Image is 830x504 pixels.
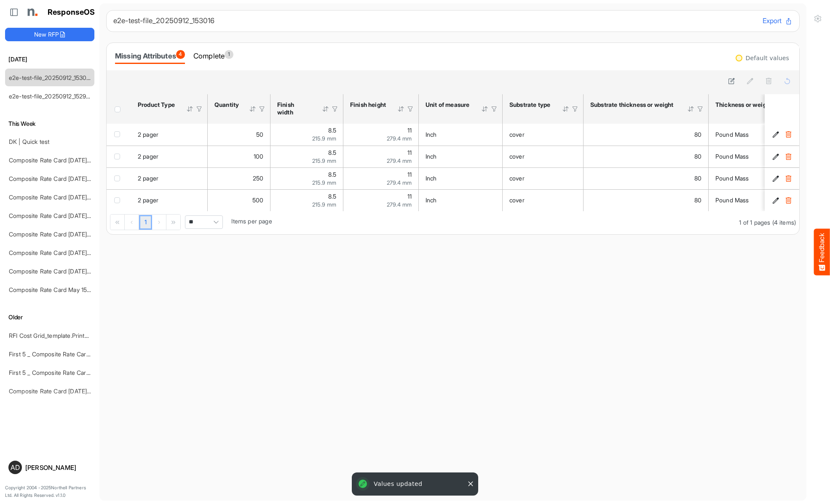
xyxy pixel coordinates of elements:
div: Filter Icon [490,105,498,113]
span: cover [509,131,525,138]
a: Composite Rate Card [DATE] mapping test [9,387,123,395]
div: Substrate type [509,101,551,109]
button: Close [466,480,475,488]
span: 2 pager [138,153,158,160]
button: Feedback [814,229,830,276]
td: 250 is template cell Column Header httpsnorthellcomontologiesmapping-rulesorderhasquantity [208,167,270,189]
span: cover [509,196,525,204]
span: Inch [426,153,437,160]
span: 11 [407,149,412,156]
td: Pound Mass is template cell Column Header httpsnorthellcomontologiesmapping-rulesmaterialhasmater... [709,189,818,211]
span: 50 [256,131,263,138]
span: 279.4 mm [387,201,412,208]
span: 215.9 mm [312,157,336,164]
span: 250 [253,175,263,182]
span: 2 pager [138,131,158,138]
td: 80 is template cell Column Header httpsnorthellcomontologiesmapping-rulesmaterialhasmaterialthick... [584,167,709,189]
div: Finish height [350,101,386,109]
span: 4 [176,50,185,59]
span: Pound Mass [715,196,749,204]
td: checkbox [107,146,131,167]
span: 8.5 [328,149,336,156]
span: 279.4 mm [387,157,412,164]
td: 2 pager is template cell Column Header product-type [131,189,208,211]
div: Filter Icon [331,105,339,113]
span: 1 of 1 pages [739,219,770,226]
a: Composite Rate Card [DATE] mapping test [9,268,123,275]
button: Delete [784,174,793,183]
h1: ResponseOS [48,8,95,17]
span: 279.4 mm [387,179,412,186]
td: 11 is template cell Column Header httpsnorthellcomontologiesmapping-rulesmeasurementhasfinishsize... [343,189,419,211]
a: Composite Rate Card [DATE] mapping test_deleted [9,212,147,219]
div: Go to previous page [125,215,139,230]
span: Pagerdropdown [185,215,223,229]
span: 8.5 [328,127,336,134]
td: 40aa3762-dcf9-49aa-85a7-0fb80fc8bed5 is template cell Column Header [765,189,801,211]
a: Composite Rate Card [DATE] mapping test [9,249,123,256]
span: Pound Mass [715,175,749,182]
h6: This Week [5,119,94,128]
div: Missing Attributes [115,50,185,62]
h6: [DATE] [5,55,94,64]
a: Composite Rate Card [DATE] mapping test_deleted [9,194,147,201]
div: Filter Icon [195,105,203,113]
td: cover is template cell Column Header httpsnorthellcomontologiesmapping-rulesmaterialhassubstratem... [503,189,584,211]
span: 11 [407,127,412,134]
div: Filter Icon [407,105,414,113]
span: 2 pager [138,196,158,204]
td: 500 is template cell Column Header httpsnorthellcomontologiesmapping-rulesorderhasquantity [208,189,270,211]
span: Pound Mass [715,153,749,160]
td: 100 is template cell Column Header httpsnorthellcomontologiesmapping-rulesorderhasquantity [208,146,270,167]
td: Inch is template cell Column Header httpsnorthellcomontologiesmapping-rulesmeasurementhasunitofme... [419,189,503,211]
td: cfa5a602-90bb-44c1-a0cd-032ef17e421c is template cell Column Header [765,146,801,167]
span: 215.9 mm [312,201,336,208]
span: 80 [694,196,701,204]
button: Delete [784,130,793,139]
div: Thickness or weight unit [715,101,786,109]
div: Filter Icon [696,105,704,113]
button: Edit [771,174,780,183]
span: 11 [407,171,412,178]
div: Default values [746,55,789,61]
td: cover is template cell Column Header httpsnorthellcomontologiesmapping-rulesmaterialhassubstratem... [503,146,584,167]
td: 8.5 is template cell Column Header httpsnorthellcomontologiesmapping-rulesmeasurementhasfinishsiz... [270,167,343,189]
div: Product Type [138,101,175,109]
td: checkbox [107,189,131,211]
div: Filter Icon [571,105,579,113]
a: Composite Rate Card [DATE] mapping test_deleted [9,175,147,182]
button: Edit [771,196,780,204]
button: Edit [771,152,780,161]
td: 80 is template cell Column Header httpsnorthellcomontologiesmapping-rulesmaterialhasmaterialthick... [584,189,709,211]
a: First 5 _ Composite Rate Card [DATE] [9,350,110,358]
td: Pound Mass is template cell Column Header httpsnorthellcomontologiesmapping-rulesmaterialhasmater... [709,167,818,189]
button: Delete [784,152,793,161]
td: checkbox [107,124,131,146]
span: 1 [225,50,233,59]
div: Quantity [214,101,238,109]
span: 80 [694,131,701,138]
td: 2 pager is template cell Column Header product-type [131,124,208,146]
td: Pound Mass is template cell Column Header httpsnorthellcomontologiesmapping-rulesmaterialhasmater... [709,146,818,167]
td: 8.5 is template cell Column Header httpsnorthellcomontologiesmapping-rulesmeasurementhasfinishsiz... [270,189,343,211]
td: 53277da7-e857-4715-97d1-79f7bb08e128 is template cell Column Header [765,167,801,189]
span: 500 [252,196,263,204]
span: 215.9 mm [312,135,336,142]
img: Northell [23,4,40,21]
td: cover is template cell Column Header httpsnorthellcomontologiesmapping-rulesmaterialhassubstratem... [503,167,584,189]
a: e2e-test-file_20250912_152903 [9,93,94,100]
span: 80 [694,153,701,160]
td: 8.5 is template cell Column Header httpsnorthellcomontologiesmapping-rulesmeasurementhasfinishsiz... [270,146,343,167]
span: 11 [407,193,412,200]
td: Inch is template cell Column Header httpsnorthellcomontologiesmapping-rulesmeasurementhasunitofme... [419,146,503,167]
div: Unit of measure [426,101,470,109]
div: Go to first page [110,215,125,230]
span: (4 items) [772,219,796,226]
th: Header checkbox [107,94,131,124]
a: Composite Rate Card May 15-2 [9,286,93,293]
td: 50 is template cell Column Header httpsnorthellcomontologiesmapping-rulesorderhasquantity [208,124,270,146]
span: cover [509,153,525,160]
span: cover [509,175,525,182]
div: Finish width [277,101,311,116]
button: Edit [771,130,780,139]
